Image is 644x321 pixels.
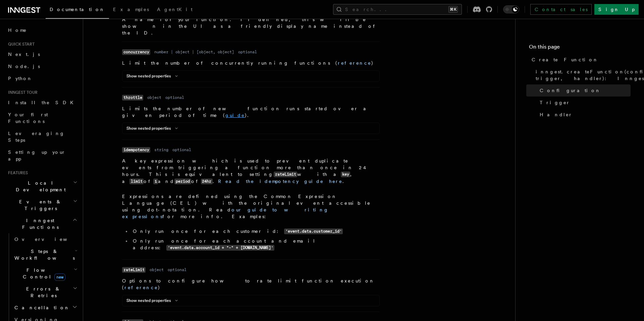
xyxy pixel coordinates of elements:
[5,48,79,60] a: Next.js
[12,233,79,245] a: Overview
[12,285,73,299] span: Errors & Retries
[54,273,65,281] span: new
[122,60,380,66] p: Limit the number of concurrently running functions ( )
[131,228,380,235] li: Only run once for each customer id:
[341,172,350,177] code: key
[238,49,257,55] dd: optional
[172,147,191,152] dd: optional
[503,5,519,13] button: Toggle dark mode
[8,149,66,162] span: Setting up your app
[5,146,79,165] a: Setting up your app
[122,147,150,153] code: idempotency
[5,180,73,193] span: Local Development
[333,4,462,15] button: Search...⌘K
[5,214,79,233] button: Inngest Functions
[126,126,180,131] button: Show nested properties
[8,27,27,34] span: Home
[124,285,158,290] a: reference
[174,179,191,184] code: period
[5,177,79,196] button: Local Development
[537,84,631,97] a: Configuration
[122,267,146,273] code: rateLimit
[122,157,380,185] p: A key expression which is used to prevent duplicate events from triggering a function more than o...
[5,127,79,146] a: Leveraging Steps
[153,179,158,184] code: 1
[5,170,28,176] span: Features
[5,72,79,84] a: Python
[126,73,180,79] button: Show nested properties
[166,245,274,251] code: 'event.data.account_id + "-" + [DOMAIN_NAME]'
[284,229,343,234] code: 'event.data.customer_id'
[8,64,40,69] span: Node.js
[50,7,105,12] span: Documentation
[154,49,234,55] dd: number | object | [object, object]
[537,109,631,121] a: Handler
[274,172,297,177] code: rateLimit
[150,267,164,272] dd: object
[122,277,380,291] p: Options to configure how to rate limit function execution ( )
[113,7,149,12] span: Examples
[129,179,144,184] code: limit
[5,109,79,127] a: Your first Functions
[8,76,33,81] span: Python
[537,97,631,109] a: Trigger
[153,2,197,18] a: AgentKit
[5,24,79,36] a: Home
[157,7,193,12] span: AgentKit
[122,95,143,101] code: throttle
[448,6,458,13] kbd: ⌘K
[8,112,48,124] span: Your first Functions
[225,113,245,118] a: guide
[5,60,79,72] a: Node.js
[201,179,213,184] code: 24hr
[12,248,75,261] span: Steps & Workflows
[5,97,79,109] a: Install the SDK
[122,49,150,55] code: concurrency
[530,4,592,15] a: Contact sales
[12,302,79,314] button: Cancellation
[12,267,74,280] span: Flow Control
[131,238,380,251] li: Only run once for each account and email address:
[533,66,631,84] a: inngest.createFunction(configuration, trigger, handler): InngestFunction
[218,179,342,184] a: Read the idempotency guide here
[5,42,35,47] span: Quick start
[122,16,380,36] p: A name for your function. If defined, this will be shown in the UI as a friendly display name ins...
[338,60,371,66] a: reference
[594,4,639,15] a: Sign Up
[14,237,84,242] span: Overview
[529,54,631,66] a: Create Function
[5,198,73,212] span: Events & Triggers
[529,43,631,54] h4: On this page
[8,52,40,57] span: Next.js
[5,217,72,231] span: Inngest Functions
[540,111,573,118] span: Handler
[168,267,186,272] dd: optional
[8,131,65,143] span: Leveraging Steps
[532,56,598,63] span: Create Function
[5,90,38,95] span: Inngest tour
[122,193,380,220] p: Expressions are defined using the Common Expression Language (CEL) with the original event access...
[122,105,380,119] p: Limits the number of new function runs started over a given period of time ( ).
[8,100,77,105] span: Install the SDK
[46,2,109,19] a: Documentation
[165,95,184,100] dd: optional
[12,245,79,264] button: Steps & Workflows
[122,207,329,219] a: our guide to writing expressions
[540,99,570,106] span: Trigger
[109,2,153,18] a: Examples
[12,283,79,302] button: Errors & Retries
[12,304,70,311] span: Cancellation
[126,298,180,303] button: Show nested properties
[540,87,601,94] span: Configuration
[147,95,161,100] dd: object
[154,147,168,152] dd: string
[12,264,79,283] button: Flow Controlnew
[5,196,79,214] button: Events & Triggers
